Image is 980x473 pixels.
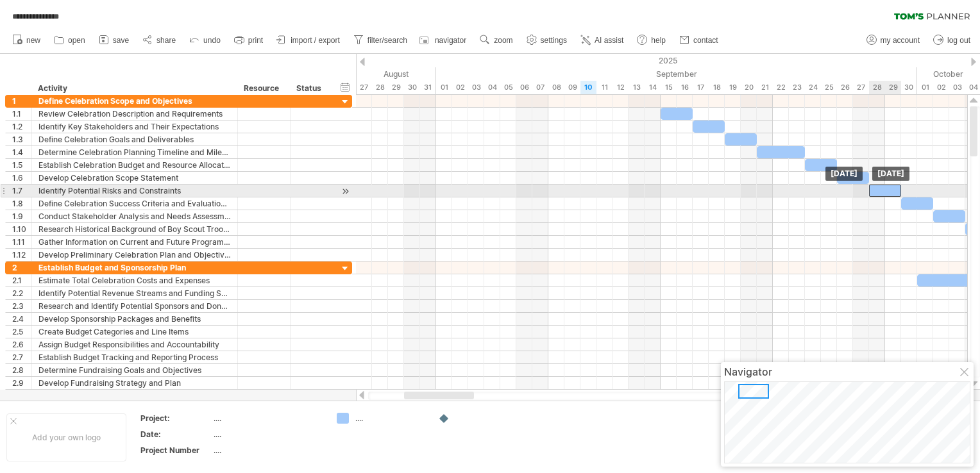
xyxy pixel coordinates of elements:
div: Monday, 15 September 2025 [661,81,677,94]
div: Friday, 3 October 2025 [949,81,965,94]
div: Navigator [724,365,970,378]
div: 1.11 [12,236,31,248]
div: Thursday, 11 September 2025 [596,81,612,94]
div: Wednesday, 10 September 2025 [580,81,596,94]
div: Monday, 22 September 2025 [773,81,789,94]
div: Thursday, 2 October 2025 [933,81,949,94]
div: Project: [140,413,211,424]
div: Wednesday, 1 October 2025 [917,81,933,94]
div: Tuesday, 2 September 2025 [452,81,468,94]
a: new [9,32,44,49]
div: Gather Information on Current and Future Programming [38,236,231,248]
div: 2.9 [12,377,31,389]
div: Identify Potential Revenue Streams and Funding Sources [38,287,231,299]
span: import / export [291,36,340,45]
span: settings [541,36,567,45]
div: 1 [12,95,31,107]
a: save [96,32,133,49]
a: help [634,32,670,49]
div: Friday, 5 September 2025 [500,81,516,94]
div: Estimate Total Celebration Costs and Expenses [38,274,231,286]
div: .... [355,413,425,424]
div: Sunday, 21 September 2025 [757,81,773,94]
div: Saturday, 27 September 2025 [853,81,869,94]
div: Project Number [140,445,211,456]
div: Friday, 29 August 2025 [388,81,404,94]
div: Sunday, 7 September 2025 [532,81,548,94]
div: Date: [140,429,211,440]
div: 1.4 [12,146,31,158]
a: settings [523,32,571,49]
a: share [139,32,180,49]
div: Develop Preliminary Celebration Plan and Objectives [38,249,231,261]
div: Saturday, 30 August 2025 [404,81,420,94]
div: Tuesday, 30 September 2025 [901,81,917,94]
div: Thursday, 25 September 2025 [821,81,837,94]
span: save [113,36,129,45]
div: Tuesday, 9 September 2025 [564,81,580,94]
span: help [651,36,666,45]
div: scroll to activity [339,185,351,198]
a: import / export [273,32,344,49]
div: 2.7 [12,351,31,363]
div: Define Celebration Success Criteria and Evaluation Metrics [38,197,231,210]
span: share [156,36,176,45]
div: Resource [244,82,283,95]
div: Develop Celebration Scope Statement [38,172,231,184]
div: Friday, 19 September 2025 [725,81,741,94]
a: open [51,32,89,49]
div: Identify Key Stakeholders and Their Expectations [38,120,231,133]
a: navigator [418,32,470,49]
div: 1.3 [12,133,31,145]
a: my account [863,32,924,49]
div: Thursday, 4 September 2025 [484,81,500,94]
div: Review Celebration Description and Requirements [38,108,231,120]
div: Research Historical Background of Boy Scout Troop 306 [38,223,231,235]
div: Define Celebration Scope and Objectives [38,95,231,107]
div: 1.10 [12,223,31,235]
a: AI assist [577,32,627,49]
div: Assign Budget Responsibilities and Accountability [38,338,231,351]
div: 1.6 [12,172,31,184]
div: 2.4 [12,313,31,325]
div: 2.2 [12,287,31,299]
a: undo [186,32,224,49]
div: 1.1 [12,108,31,120]
div: Identify Potential Risks and Constraints [38,185,231,197]
span: undo [203,36,221,45]
div: Sunday, 28 September 2025 [869,81,885,94]
div: .... [214,445,321,456]
div: 1.2 [12,120,31,133]
div: [DATE] [825,167,863,181]
div: .... [214,429,321,440]
div: Establish Celebration Budget and Resource Allocation [38,159,231,171]
span: navigator [435,36,466,45]
div: 1.12 [12,249,31,261]
div: 2.1 [12,274,31,286]
div: Saturday, 13 September 2025 [629,81,645,94]
div: Develop Sponsorship Packages and Benefits [38,313,231,325]
div: Develop Fundraising Strategy and Plan [38,377,231,389]
div: Wednesday, 24 September 2025 [805,81,821,94]
div: Saturday, 20 September 2025 [741,81,757,94]
div: 1.7 [12,185,31,197]
div: Wednesday, 27 August 2025 [356,81,372,94]
span: AI assist [595,36,623,45]
div: 1.9 [12,210,31,222]
div: 2.5 [12,326,31,338]
div: 1.8 [12,197,31,210]
div: Wednesday, 3 September 2025 [468,81,484,94]
a: zoom [477,32,516,49]
a: log out [930,32,974,49]
div: 2.8 [12,364,31,376]
span: log out [947,36,970,45]
div: 1.5 [12,159,31,171]
a: contact [676,32,722,49]
div: Create Budget Categories and Line Items [38,326,231,338]
a: filter/search [350,32,411,49]
div: Activity [38,82,230,95]
div: .... [214,413,321,424]
a: print [231,32,267,49]
span: filter/search [367,36,407,45]
span: my account [881,36,920,45]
